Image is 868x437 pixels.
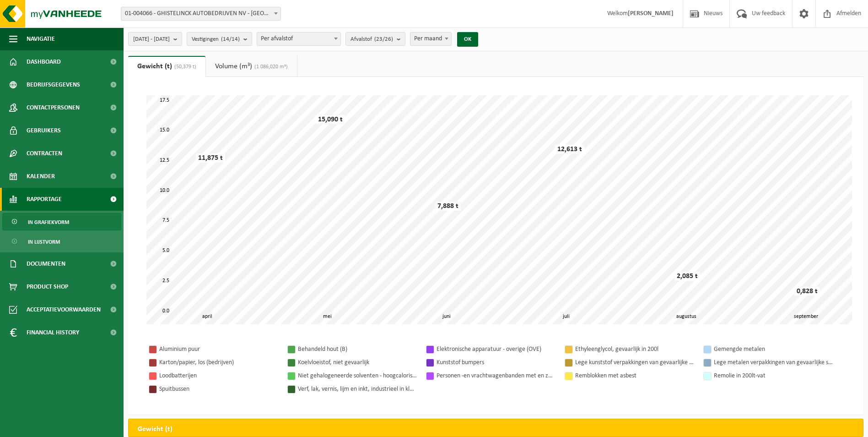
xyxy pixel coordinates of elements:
div: Loodbatterijen [159,370,278,382]
span: Contactpersonen [27,96,80,119]
button: Vestigingen(14/14) [187,32,252,46]
button: [DATE] - [DATE] [128,32,182,46]
div: 7,888 t [435,202,461,211]
div: Gemengde metalen [714,344,833,355]
div: Elektronische apparatuur - overige (OVE) [437,344,555,355]
span: Bedrijfsgegevens [27,73,80,96]
div: Lege metalen verpakkingen van gevaarlijke stoffen [714,357,833,368]
span: Product Shop [27,275,68,298]
span: Financial History [27,321,79,344]
button: OK [457,32,478,47]
count: (23/26) [374,36,393,42]
count: (14/14) [221,36,240,42]
div: Aluminium puur [159,344,278,355]
span: In grafiekvorm [28,213,69,231]
div: Ethyleenglycol, gevaarlijk in 200l [575,344,694,355]
div: Kunststof bumpers [437,357,555,368]
span: Vestigingen [192,33,240,46]
span: Per maand [410,33,451,45]
span: In lijstvorm [28,233,60,251]
span: Rapportage [27,188,62,211]
span: (50,379 t) [172,64,196,70]
a: In grafiekvorm [2,213,121,230]
a: Gewicht (t) [128,56,205,77]
a: Volume (m³) [206,56,297,77]
div: 15,090 t [316,115,345,124]
span: (1 086,020 m³) [252,64,288,70]
span: Per afvalstof [257,32,341,46]
span: Navigatie [27,27,55,50]
span: Dashboard [27,50,61,73]
span: Gebruikers [27,119,61,142]
span: Per maand [410,32,452,46]
span: Per afvalstof [257,33,340,45]
div: Remolie in 200lt-vat [714,370,833,382]
div: Spuitbussen [159,383,278,395]
a: In lijstvorm [2,233,121,250]
button: Afvalstof(23/26) [345,32,405,46]
div: Remblokken met asbest [575,370,694,382]
span: [DATE] - [DATE] [133,33,170,46]
span: Afvalstof [350,33,393,46]
span: 01-004066 - GHISTELINCK AUTOBEDRIJVEN NV - WAREGEM [121,7,281,21]
span: Acceptatievoorwaarden [27,298,101,321]
span: Documenten [27,252,65,275]
div: 11,875 t [196,153,225,163]
div: Verf, lak, vernis, lijm en inkt, industrieel in kleinverpakking [298,383,417,395]
div: 2,085 t [674,272,700,281]
span: 01-004066 - GHISTELINCK AUTOBEDRIJVEN NV - WAREGEM [121,7,280,20]
span: Kalender [27,165,55,188]
div: Niet gehalogeneerde solventen - hoogcalorisch in kleinverpakking [298,370,417,382]
div: Personen -en vrachtwagenbanden met en zonder velg [437,370,555,382]
strong: [PERSON_NAME] [628,10,674,17]
div: Karton/papier, los (bedrijven) [159,357,278,368]
div: Behandeld hout (B) [298,344,417,355]
div: 12,613 t [555,145,584,154]
div: Koelvloeistof, niet gevaarlijk [298,357,417,368]
div: Lege kunststof verpakkingen van gevaarlijke stoffen [575,357,694,368]
span: Contracten [27,142,62,165]
div: 0,828 t [794,287,820,296]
